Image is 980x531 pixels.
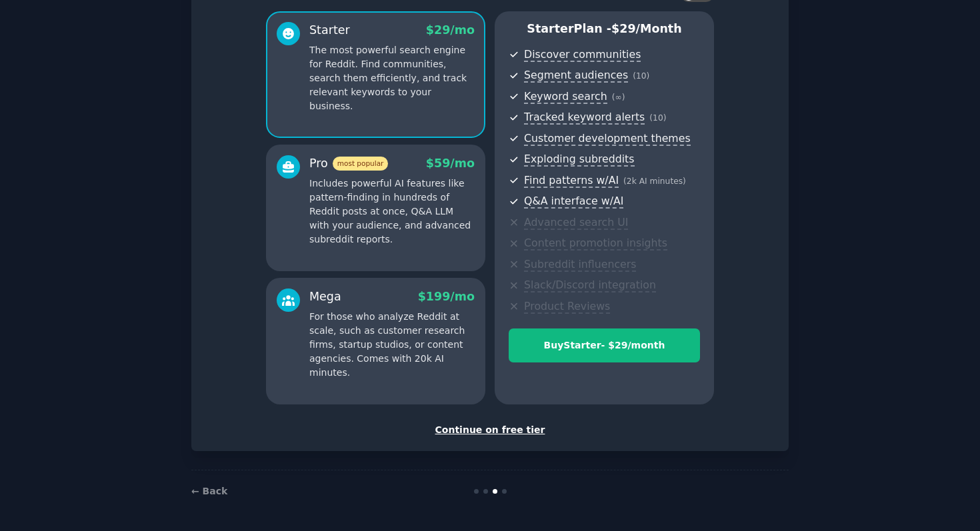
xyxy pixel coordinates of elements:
span: Q&A interface w/AI [524,195,623,209]
span: $ 59 /mo [426,157,475,170]
span: $ 29 /mo [426,23,475,37]
span: Discover communities [524,48,641,62]
p: Includes powerful AI features like pattern-finding in hundreds of Reddit posts at once, Q&A LLM w... [309,177,475,247]
span: $ 29 /month [611,22,682,35]
span: Find patterns w/AI [524,174,619,188]
span: Content promotion insights [524,237,667,251]
span: Exploding subreddits [524,153,634,167]
p: Starter Plan - [509,21,700,37]
div: Pro [309,155,388,172]
span: ( 2k AI minutes ) [623,177,686,186]
div: Continue on free tier [205,423,775,437]
span: Advanced search UI [524,216,628,230]
div: Starter [309,22,350,39]
span: Keyword search [524,90,607,104]
a: ← Back [191,486,227,496]
span: Subreddit influencers [524,258,636,272]
span: ( ∞ ) [612,93,625,102]
span: $ 199 /mo [418,290,475,303]
div: Buy Starter - $ 29 /month [509,338,699,352]
span: Slack/Discord integration [524,278,656,292]
p: The most powerful search engine for Reddit. Find communities, search them efficiently, and track ... [309,43,475,113]
span: ( 10 ) [633,71,649,81]
button: BuyStarter- $29/month [509,328,700,362]
span: Segment audiences [524,69,628,83]
span: most popular [333,157,389,171]
span: Tracked keyword alerts [524,111,645,125]
span: Customer development themes [524,132,691,146]
div: Mega [309,288,341,305]
span: ( 10 ) [649,113,666,123]
p: For those who analyze Reddit at scale, such as customer research firms, startup studios, or conte... [309,310,475,380]
span: Product Reviews [524,300,610,314]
